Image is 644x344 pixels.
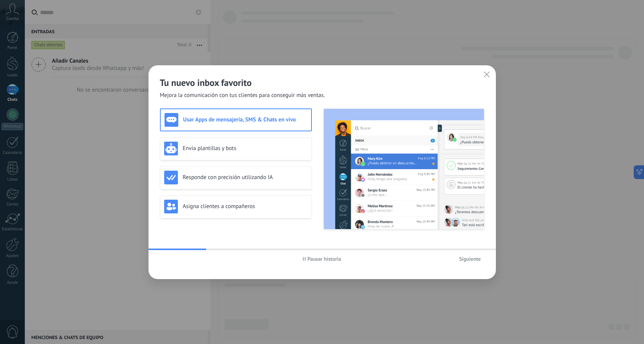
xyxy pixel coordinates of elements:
[456,253,484,265] button: Siguiente
[459,256,481,262] span: Siguiente
[183,145,308,152] h3: Envía plantillas y bots
[307,256,341,262] span: Pausar historia
[183,116,307,123] h3: Usar Apps de mensajería, SMS & Chats en vivo
[160,77,484,89] h2: Tu nuevo inbox favorito
[183,174,308,181] h3: Responde con precisión utilizando IA
[299,253,345,265] button: Pausar historia
[160,92,325,99] span: Mejora la comunicación con tus clientes para conseguir más ventas.
[183,203,308,210] h3: Asigna clientes a compañeros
